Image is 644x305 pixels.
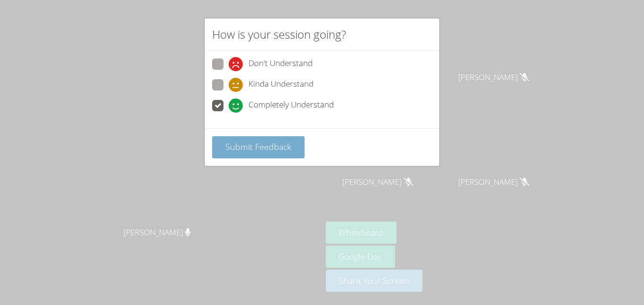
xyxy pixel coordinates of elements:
[248,78,314,92] span: Kinda Understand
[225,141,291,152] span: Submit Feedback
[248,99,334,113] span: Completely Understand
[212,26,346,43] h2: How is your session going?
[212,136,305,158] button: Submit Feedback
[248,57,313,71] span: Don't Understand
